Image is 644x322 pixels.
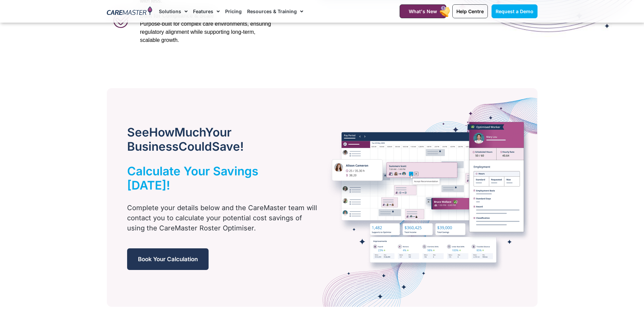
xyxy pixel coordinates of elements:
[127,164,301,192] h2: Calculate Your Savings [DATE]!
[178,139,212,153] span: Could
[127,248,209,270] a: Book Your Calculation
[138,256,198,263] span: Book Your Calculation
[456,8,484,14] span: Help Centre
[452,4,488,18] a: Help Centre
[140,21,271,43] span: Purpose-built for complex care environments, ensuring regulatory alignment while supporting long-...
[496,8,533,14] span: Request a Demo
[174,125,205,139] span: Much
[127,203,318,233] p: Complete your details below and the CareMaster team will contact you to calculate your potential ...
[107,6,152,17] img: CareMaster Logo
[149,125,174,139] span: How
[400,4,446,18] a: What's New
[205,125,232,139] span: Your
[492,4,538,18] a: Request a Demo
[127,139,178,153] span: Business
[409,8,437,14] span: What's New
[127,125,149,139] span: See
[212,139,244,153] span: Save!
